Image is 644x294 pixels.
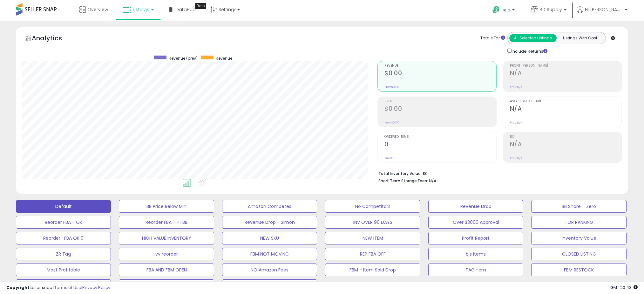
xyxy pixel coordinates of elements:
i: Get Help [492,6,500,14]
b: Short Term Storage Fees: [378,178,428,184]
small: Prev: 0 [384,156,393,160]
h2: $0.00 [384,70,496,78]
button: NEW SKU [222,232,317,244]
button: Reorder FBA - OK [16,216,111,229]
button: Revenue Drop [428,200,523,213]
button: Amazon Competes [222,200,317,213]
button: TOR RANKING [531,216,626,229]
button: Revenue Drop - Simon [222,216,317,229]
span: ROI [510,135,621,139]
button: REP FBA OFF [325,248,420,260]
h2: N/A [510,141,621,149]
button: All Selected Listings [509,34,557,42]
b: Total Inventory Value: [378,171,422,176]
button: Most Profitable [16,264,111,276]
small: Prev: N/A [510,121,522,124]
span: Overview [87,6,108,13]
span: BD Supply [539,6,562,13]
small: Prev: $0.00 [384,121,399,124]
button: INV OVER 90 DAYS [325,216,420,229]
small: Prev: $0.00 [384,85,399,89]
button: Listings With Cost [556,34,604,42]
button: FBM NOT MOVING [222,248,317,260]
button: Profit Report [428,232,523,244]
button: INVENTORY IN STOCK F [16,279,111,292]
button: BB Price Below Min [119,200,214,213]
button: FBM - Item Sold Drop [325,264,420,276]
span: Revenue [384,64,496,68]
small: Prev: N/A [510,156,522,160]
h5: Analytics [32,34,74,44]
button: NEW ITEM [325,232,420,244]
button: NO Amazon Fees [222,264,317,276]
span: Help [502,7,510,13]
button: vv reorder [119,248,214,260]
span: Revenue (prev) [169,56,198,61]
div: Tooltip anchor [195,3,206,9]
button: Loosing [222,279,317,292]
button: Over $3000 Approval [428,216,523,229]
span: 2025-08-13 20:43 GMT [610,284,638,291]
button: Reorder -FBA OK 0 [16,232,111,244]
span: DataHub [176,6,196,13]
a: Hi [PERSON_NAME] [577,6,627,21]
span: Avg. Buybox Share [510,100,621,103]
button: Default [16,200,111,213]
div: Include Returns [503,47,555,55]
span: Profit [384,100,496,103]
div: seller snap | | [6,285,110,291]
button: TAG -cm [428,264,523,276]
button: CLOSED LISTING [531,248,626,260]
button: FBA AND FBM OPEN [119,264,214,276]
button: bjs items [428,248,523,260]
a: Terms of Use [54,284,81,291]
div: Totals For [480,35,505,41]
button: No Competitors [325,200,420,213]
button: ZR Tag [16,248,111,260]
a: Privacy Policy [82,284,110,291]
span: Hi [PERSON_NAME] [585,6,623,13]
a: Help [487,1,521,21]
h2: N/A [510,70,621,78]
h2: $0.00 [384,105,496,114]
span: Revenue [216,56,232,61]
h2: 0 [384,141,496,149]
span: Profit [PERSON_NAME] [510,64,621,68]
li: $0 [378,169,617,177]
span: Listings [133,6,149,13]
span: N/A [429,178,437,184]
strong: Copyright [6,284,30,291]
button: Reorder FBA - HTBB [119,216,214,229]
button: BB Share = Zero [531,200,626,213]
h2: N/A [510,105,621,114]
button: HIGH VALUE INVENTORY [119,232,214,244]
button: Inventory Value [531,232,626,244]
button: FBM RESTOCK [531,264,626,276]
small: Prev: N/A [510,85,522,89]
span: Ordered Items [384,135,496,139]
button: RETURNS [119,279,214,292]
